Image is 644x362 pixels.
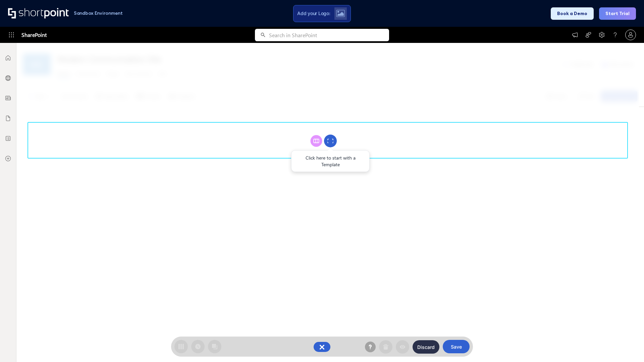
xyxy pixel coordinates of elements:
[74,11,123,15] h1: Sandbox Environment
[551,7,594,20] button: Book a Demo
[269,29,389,41] input: Search in SharePoint
[21,27,47,43] span: SharePoint
[413,340,439,354] button: Discard
[443,340,470,353] button: Save
[297,10,330,16] span: Add your Logo:
[336,10,345,17] img: Upload logo
[610,330,644,362] iframe: Chat Widget
[599,7,636,20] button: Start Trial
